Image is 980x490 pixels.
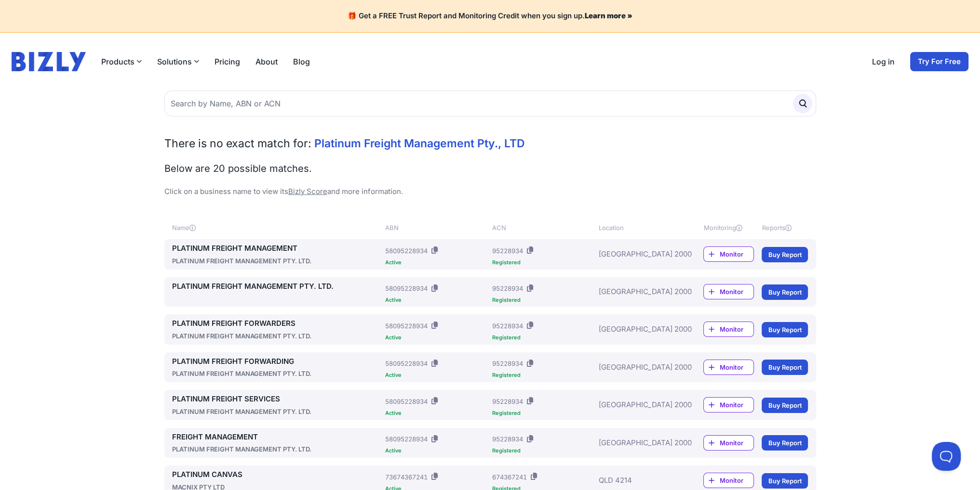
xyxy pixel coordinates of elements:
[172,331,382,341] div: PLATINUM FREIGHT MANAGEMENT PTY. LTD.
[385,411,488,416] div: Active
[385,246,428,256] div: 58095228934
[492,373,594,378] div: Registered
[492,246,523,256] div: 95228934
[703,473,754,488] a: Monitor
[172,356,382,367] a: PLATINUM FREIGHT FORWARDING
[762,223,808,232] div: Reports
[910,52,968,71] a: Try For Free
[172,394,382,405] a: PLATINUM FREIGHT SERVICES
[762,398,808,413] a: Buy Report
[599,223,675,232] div: Location
[164,186,816,197] p: Click on a business name to view its and more information.
[293,56,310,67] a: Blog
[164,137,311,150] span: There is no exact match for:
[172,223,382,232] div: Name
[164,90,816,116] input: Search by Name, ABN or ACN
[385,297,488,303] div: Active
[172,432,382,443] a: FREIGHT MANAGEMENT
[172,407,382,416] div: PLATINUM FREIGHT MANAGEMENT PTY. LTD.
[385,359,428,368] div: 58095228934
[492,284,523,293] div: 95228934
[703,397,754,413] a: Monitor
[172,369,382,378] div: PLATINUM FREIGHT MANAGEMENT PTY. LTD.
[172,243,382,254] a: PLATINUM FREIGHT MANAGEMENT
[385,335,488,340] div: Active
[172,318,382,329] a: PLATINUM FREIGHT FORWARDERS
[719,324,753,334] span: Monitor
[762,322,808,337] a: Buy Report
[599,432,675,454] div: [GEOGRAPHIC_DATA] 2000
[385,260,488,265] div: Active
[703,246,754,262] a: Monitor
[599,281,675,303] div: [GEOGRAPHIC_DATA] 2000
[385,223,488,232] div: ABN
[703,360,754,375] a: Monitor
[599,356,675,379] div: [GEOGRAPHIC_DATA] 2000
[762,435,808,451] a: Buy Report
[719,362,753,372] span: Monitor
[314,137,525,150] span: Platinum Freight Management Pty., LTD
[599,243,675,266] div: [GEOGRAPHIC_DATA] 2000
[719,438,753,448] span: Monitor
[872,56,895,67] a: Log in
[492,335,594,340] div: Registered
[255,56,278,67] a: About
[492,448,594,453] div: Registered
[762,473,808,489] a: Buy Report
[719,476,753,485] span: Monitor
[385,284,428,293] div: 58095228934
[172,469,382,480] a: PLATINUM CANVAS
[762,247,808,262] a: Buy Report
[492,321,523,331] div: 95228934
[101,56,142,67] button: Products
[492,297,594,303] div: Registered
[172,281,382,292] a: PLATINUM FREIGHT MANAGEMENT PTY. LTD.
[385,434,428,444] div: 58095228934
[215,56,240,67] a: Pricing
[719,287,753,297] span: Monitor
[172,444,382,454] div: PLATINUM FREIGHT MANAGEMENT PTY. LTD.
[703,435,754,451] a: Monitor
[12,12,968,21] h4: 🎁 Get a FREE Trust Report and Monitoring Credit when you sign up.
[492,411,594,416] div: Registered
[703,223,754,232] div: Monitoring
[719,249,753,259] span: Monitor
[385,448,488,453] div: Active
[385,373,488,378] div: Active
[164,163,312,174] span: Below are 20 possible matches.
[288,187,327,196] a: Bizly Score
[157,56,199,67] button: Solutions
[492,397,523,406] div: 95228934
[385,472,428,482] div: 73674367241
[492,223,594,232] div: ACN
[599,394,675,416] div: [GEOGRAPHIC_DATA] 2000
[719,400,753,410] span: Monitor
[703,322,754,337] a: Monitor
[492,260,594,265] div: Registered
[762,360,808,375] a: Buy Report
[492,472,526,482] div: 674367241
[385,397,428,406] div: 58095228934
[599,318,675,341] div: [GEOGRAPHIC_DATA] 2000
[932,442,961,471] iframe: Toggle Customer Support
[492,434,523,444] div: 95228934
[385,321,428,331] div: 58095228934
[762,284,808,300] a: Buy Report
[585,11,632,20] a: Learn more »
[492,359,523,368] div: 95228934
[703,284,754,299] a: Monitor
[172,256,382,266] div: PLATINUM FREIGHT MANAGEMENT PTY. LTD.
